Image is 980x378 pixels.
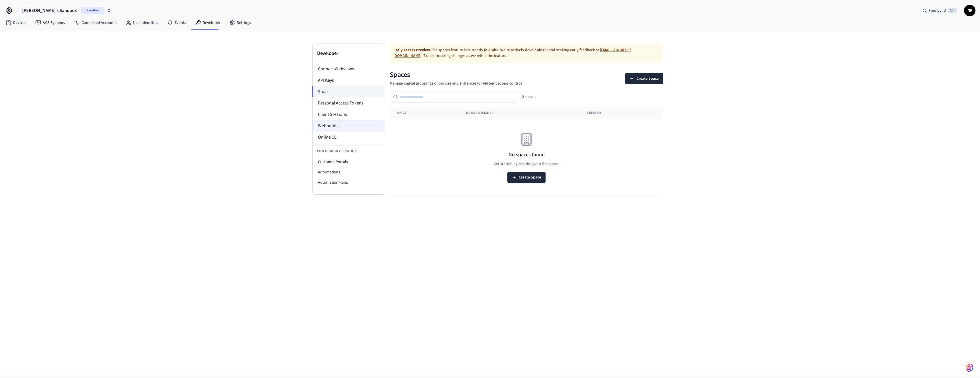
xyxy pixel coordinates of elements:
button: Create Space [507,172,546,183]
button: NP [964,5,975,16]
li: Automation Runs [313,177,385,188]
p: Get started by creating your first space [493,161,560,167]
span: NP [965,5,975,16]
h3: Developer [317,50,380,57]
span: Find by ID [929,8,946,13]
li: Customer Portals [313,157,385,167]
a: Settings [225,18,256,28]
li: Low Code Integration [313,145,385,157]
li: Spaces [312,86,385,97]
li: Online CLI [313,132,385,143]
li: Automations [313,167,385,177]
a: ACS Systems [31,18,70,28]
th: Created [580,107,661,119]
a: Connected Accounts [70,18,121,28]
a: Events [163,18,191,28]
a: [EMAIL_ADDRESS][DOMAIN_NAME] [393,47,631,59]
div: 0 spaces [522,94,536,100]
button: Create Space [625,73,663,84]
div: The spaces feature is currently in Alpha. We're actively developing it and seeking early feedback... [390,44,663,62]
li: API Keys [313,75,385,86]
th: Space [390,107,459,119]
th: Doors Assigned [459,107,580,119]
a: User Identities [121,18,163,28]
span: ⌘ K [948,8,957,13]
span: Sandbox [81,7,104,14]
h1: Spaces [390,70,522,79]
li: Client Sessions [313,109,385,120]
h3: No spaces found [509,151,545,159]
a: Developer [191,18,225,28]
li: Webhooks [313,120,385,132]
div: Find by ID⌘ K [918,5,962,16]
span: [PERSON_NAME]'s Sandbox [22,7,77,14]
img: SeamLogoGradient.69752ec5.svg [966,363,973,372]
p: Manage logical groupings of devices and entrances for efficient access control [390,81,522,87]
li: Personal Access Tokens [313,97,385,109]
li: Connect Webviews [313,63,385,75]
a: Devices [1,18,31,28]
strong: Early Access Preview. [393,47,431,53]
